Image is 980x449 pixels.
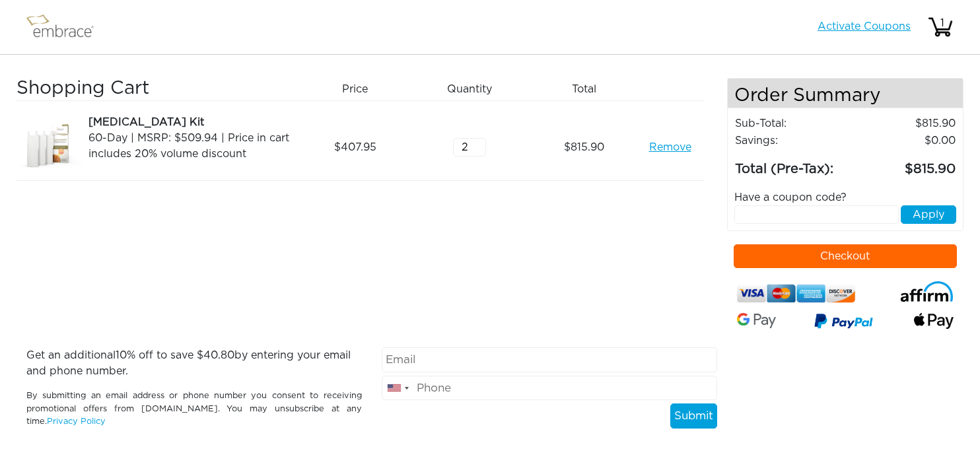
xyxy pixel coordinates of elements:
div: [MEDICAL_DATA] Kit [88,114,293,130]
td: 815.90 [857,149,956,180]
td: 0.00 [857,132,956,149]
div: 60-Day | MSRP: $509.94 | Price in cart includes 20% volume discount [88,130,293,162]
span: 815.90 [564,139,604,155]
div: 1 [929,15,956,31]
div: United States: +1 [382,376,413,400]
span: 40.80 [203,350,234,361]
h3: Shopping Cart [17,78,293,100]
img: Google-Pay-Logo.svg [737,313,777,329]
td: Savings : [734,132,857,149]
button: Apply [901,205,956,224]
span: 10 [116,350,127,361]
h4: Order Summary [728,79,963,108]
a: 1 [927,21,954,32]
span: Quantity [447,81,492,97]
img: affirm-logo.svg [900,281,954,302]
div: Total [532,78,646,100]
div: Have a coupon code? [724,190,967,205]
p: By submitting an email address or phone number you consent to receiving promotional offers from [... [26,390,362,428]
td: Total (Pre-Tax): [734,149,857,180]
img: paypal-v3.png [814,310,874,335]
p: Get an additional % off to save $ by entering your email and phone number. [26,347,362,379]
div: Price [303,78,417,100]
img: logo.png [23,11,109,44]
img: cart [927,14,954,40]
button: Checkout [734,244,958,268]
a: Privacy Policy [47,417,106,426]
button: Submit [670,403,717,429]
a: Remove [649,139,691,155]
input: Phone [382,376,717,401]
td: 815.90 [857,115,956,132]
img: credit-cards.png [737,281,855,306]
span: 407.95 [334,139,376,155]
img: a09f5d18-8da6-11e7-9c79-02e45ca4b85b.jpeg [17,114,83,180]
input: Email [382,347,717,372]
a: Activate Coupons [818,21,911,32]
td: Sub-Total: [734,115,857,132]
img: fullApplePay.png [914,313,954,329]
